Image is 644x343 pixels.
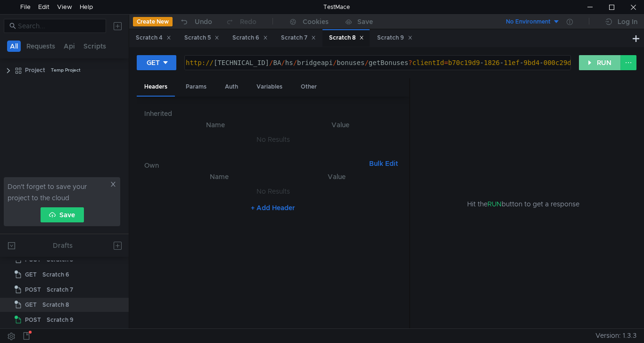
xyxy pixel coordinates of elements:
div: Scratch 7 [281,33,316,43]
button: Save [41,207,84,222]
span: POST [25,283,41,297]
div: Scratch 8 [329,33,364,43]
span: POST [25,313,41,327]
th: Value [279,171,394,182]
div: Scratch 7 [47,283,73,297]
h6: Own [144,160,365,171]
div: Variables [249,78,290,96]
button: Redo [219,15,263,29]
button: Create New [133,17,173,26]
button: No Environment [495,14,560,29]
div: Save [357,18,373,25]
span: Don't forget to save your project to the cloud [8,181,108,204]
button: Undo [173,15,219,29]
span: GET [25,268,37,282]
div: Temp Project [51,63,81,77]
button: Bulk Edit [365,158,402,169]
button: Requests [24,41,58,52]
div: Scratch 4 [136,33,171,43]
div: GET [147,57,160,68]
button: RUN [579,55,621,70]
th: Name [152,119,279,131]
button: All [7,41,21,52]
div: Undo [195,16,212,27]
div: Scratch 6 [232,33,268,43]
button: Scripts [81,41,109,52]
div: Cookies [303,16,329,27]
span: GET [25,298,37,312]
div: Scratch 6 [42,268,69,282]
button: Api [61,41,78,52]
span: Version: 1.3.3 [595,329,636,343]
div: No Environment [506,17,551,26]
nz-embed-empty: No Results [256,135,290,144]
div: Auth [217,78,246,96]
div: Scratch 9 [47,313,74,327]
h6: Inherited [144,108,402,119]
th: Value [279,119,402,131]
div: Other [293,78,324,96]
div: Redo [240,16,256,27]
div: Drafts [53,240,73,251]
th: Name [159,171,279,182]
div: Scratch 5 [184,33,219,43]
button: GET [137,55,176,70]
button: + Add Header [247,202,299,213]
div: Scratch 8 [42,298,69,312]
span: Hit the button to get a response [467,199,579,209]
nz-embed-empty: No Results [256,187,290,196]
input: Search... [18,21,100,31]
span: RUN [487,200,502,208]
div: Project [25,63,45,77]
div: Params [178,78,214,96]
div: Scratch 9 [377,33,413,43]
div: Log In [618,16,637,27]
div: Headers [137,78,175,97]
